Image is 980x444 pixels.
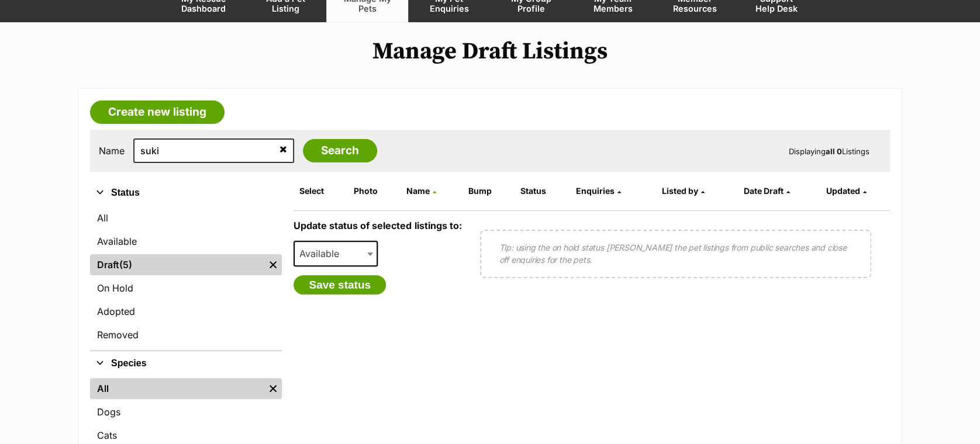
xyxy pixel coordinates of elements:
[826,186,867,196] a: Updated
[743,186,783,196] span: translation missing: en.admin.listings.index.attributes.date_draft
[99,145,125,156] label: Name
[826,186,860,196] span: Updated
[661,186,698,196] span: Listed by
[294,220,461,231] label: Update status of selected listings to:
[294,241,378,266] span: Available
[464,182,515,200] th: Bump
[264,378,282,399] a: Remove filter
[406,186,430,196] span: Name
[119,258,132,272] span: (5)
[90,231,282,252] a: Available
[90,324,282,345] a: Removed
[826,147,842,156] strong: all 0
[789,147,869,156] span: Displaying Listings
[264,254,282,275] a: Remove filter
[743,186,789,196] a: Date Draft
[90,401,282,422] a: Dogs
[295,182,347,200] th: Select
[90,301,282,322] a: Adopted
[406,186,436,196] a: Name
[90,378,264,399] a: All
[90,205,282,350] div: Status
[295,245,351,262] span: Available
[90,254,264,275] a: Draft
[90,356,282,371] button: Species
[576,186,621,196] a: Enquiries
[348,182,400,200] th: Photo
[303,139,377,162] input: Search
[499,241,853,266] p: Tip: using the on hold status [PERSON_NAME] the pet listings from public searches and close off e...
[294,275,386,295] button: Save status
[516,182,570,200] th: Status
[576,186,615,196] span: translation missing: en.admin.listings.index.attributes.enquiries
[90,185,282,200] button: Status
[661,186,704,196] a: Listed by
[90,277,282,299] a: On Hold
[90,100,225,124] a: Create new listing
[90,207,282,228] a: All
